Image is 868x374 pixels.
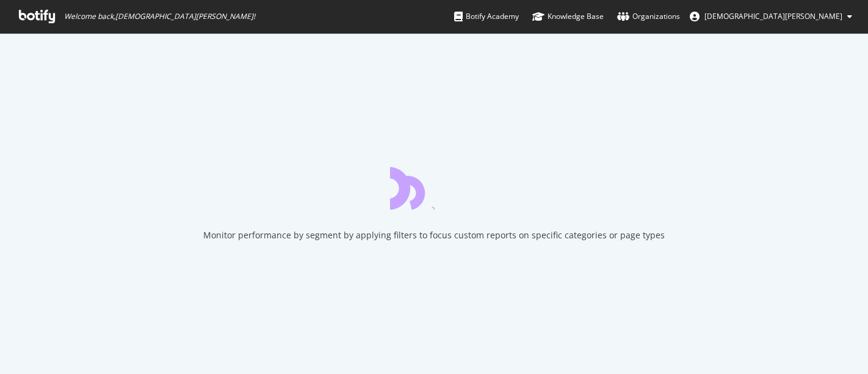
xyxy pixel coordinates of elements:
[532,10,604,23] div: Knowledge Base
[454,10,519,23] div: Botify Academy
[617,10,680,23] div: Organizations
[680,7,862,26] button: [DEMOGRAPHIC_DATA][PERSON_NAME]
[64,12,255,21] span: Welcome back, [DEMOGRAPHIC_DATA][PERSON_NAME] !
[203,229,665,241] div: Monitor performance by segment by applying filters to focus custom reports on specific categories...
[704,11,842,21] span: Cristian Vasadi
[390,166,478,210] div: animation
